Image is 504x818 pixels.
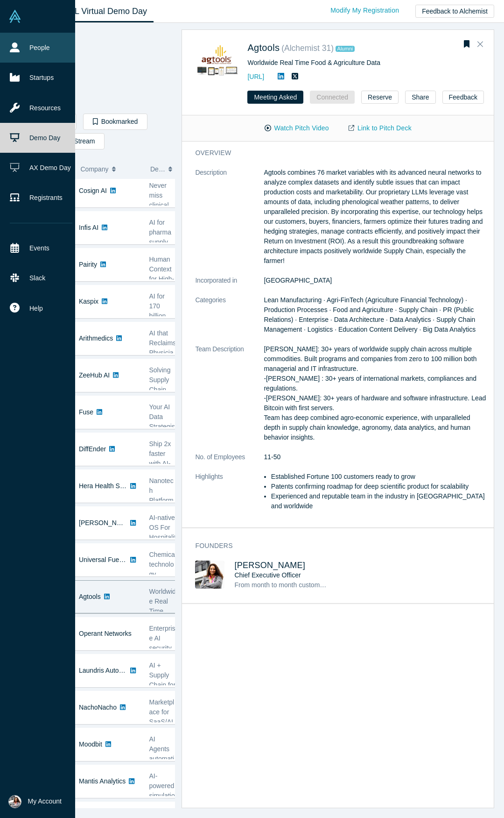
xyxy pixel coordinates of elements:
small: ( Alchemist 31 ) [281,43,334,53]
span: Alumni [336,46,355,52]
a: Fuse [79,408,93,416]
button: Description [150,159,168,179]
span: Solving Supply Chain Chaos in Manufacturing [149,366,176,423]
a: NachoNacho [79,704,117,711]
button: Feedback [442,91,484,104]
button: Watch Pitch Video [255,120,339,136]
button: Reserve [361,91,399,104]
a: DiffEnder [79,445,106,453]
a: Moodbit [79,740,102,748]
div: Worldwide Real Time Food & Agriculture Data [247,58,481,68]
li: Experienced and reputable team in the industry in [GEOGRAPHIC_DATA] and worldwide [271,491,488,511]
span: Enterprise AI security and data privacy [149,625,175,671]
span: AI for pharma supply chain reliability [149,219,175,265]
a: Cosign AI [79,187,107,194]
button: Connected [310,91,355,104]
button: Company [81,159,141,179]
a: Link to Pitch Deck [339,120,421,136]
img: Alchemist Vault Logo [8,10,21,23]
span: Chief Executive Officer [234,571,301,579]
p: Agtools combines 76 market variables with its advanced neural networks to analyze complex dataset... [264,168,488,266]
span: Ship 2x faster with AI-Assisted Code Reviews [149,440,174,497]
a: Agtools [247,43,280,53]
a: Meeting Asked [247,91,303,104]
img: Agtools's Logo [195,40,238,83]
img: Martha Montoya's Profile Image [195,561,224,589]
dt: Team Description [195,344,264,452]
a: Agtools [79,593,101,600]
a: Class XL Virtual Demo Day [39,0,154,22]
span: Worldwide Real Time Food & Agriculture Data [149,588,177,644]
a: Arithmedics [79,334,113,342]
span: AI + Supply Chain for Hospitality and Healthcare Industries [149,662,176,747]
span: Lean Manufacturing · Agri-FinTech (Agriculture Financial Technology) · Production Processes · Foo... [264,296,476,333]
a: [URL] [247,73,264,80]
dt: No. of Employees [195,452,264,472]
a: Mantis Analytics [79,777,126,785]
img: Martha Montoya's Account [8,795,21,808]
a: Operant Networks [79,630,132,637]
span: Description [150,159,165,179]
h3: Founders [195,541,475,551]
button: Close [473,37,487,52]
dd: [GEOGRAPHIC_DATA] [264,276,488,285]
li: Patents confirming roadmap for deep scientific product for scalability [271,482,488,491]
a: [PERSON_NAME] AI [79,519,140,526]
span: Help [29,304,43,313]
button: My Account [8,795,62,808]
a: [PERSON_NAME] [234,561,305,570]
dt: Categories [195,295,264,344]
a: Pairity [79,261,97,268]
span: Chemical technology platform to make renewable fuels and chemicals [149,551,176,647]
button: Feedback to Alchemist [415,5,494,18]
a: Kaspix [79,298,98,305]
span: Your AI Data Strategist. [149,403,177,440]
p: [PERSON_NAME]: 30+ years of worldwide supply chain across multiple commodities. Built programs an... [264,344,488,442]
li: Established Fortune 100 customers ready to grow [271,472,488,482]
span: AI for 170 billion sensors where digital chips can't reach [149,292,172,378]
dt: Incorporated in [195,276,264,295]
h3: overview [195,148,475,158]
span: Never miss clinical trial candidates & save months recruiting [149,182,176,268]
button: Bookmarked [83,114,147,130]
dd: 11-50 [264,452,488,462]
span: My Account [28,797,62,806]
span: AI that Reclaims Physician Time for Patients [149,329,176,386]
dt: Description [195,168,264,276]
span: Company [81,159,109,179]
span: Human Context for High-Stakes Decisions [149,256,175,312]
a: Infis AI [79,224,98,231]
a: Laundris Autonomous Inventory Management [79,667,211,674]
a: Hera Health Solutions [79,482,142,490]
iframe: Alchemist Class XL Demo Day: Vault [40,30,175,107]
dt: Highlights [195,472,264,521]
span: AI Agents automating 70% of HR workflows [149,735,175,802]
a: Modify My Registration [321,2,409,19]
span: Marketplace for SaaS/AI & Services, powered by Fintech [149,698,176,775]
a: ZeeHub AI [79,371,110,379]
span: AI-native OS For Hospitality [149,514,176,551]
button: Share [405,91,435,104]
button: Bookmark [460,38,473,51]
a: Universal Fuel Technologies [79,556,161,563]
span: Nanotech Platform Unlocking Multi-Billion Pharmaceutical Markets [149,477,175,563]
